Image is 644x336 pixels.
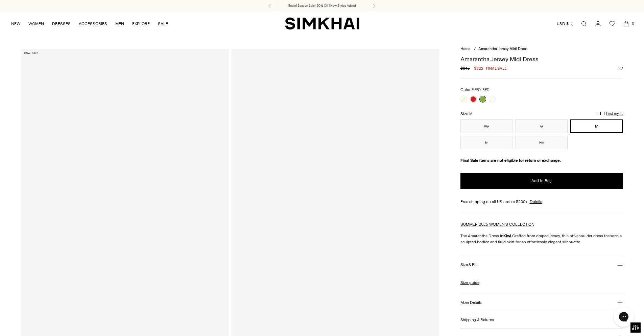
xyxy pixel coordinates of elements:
strong: Final Sale items are not eligible for return or exchange. [460,158,561,163]
div: / [474,46,476,52]
iframe: Gorgias live chat messenger [610,304,637,329]
button: More Details [460,294,623,311]
a: ACCESSORIES [79,16,107,31]
button: Size & Fit [460,256,623,273]
p: The Amarantha Dress in Crafted from draped jersey, this off-shoulder dress features a sculpted bo... [460,233,623,245]
label: Color: [460,87,490,93]
button: XL [515,136,568,149]
span: FIERY RED [472,88,490,92]
strong: Kiwi. [503,233,512,238]
button: Add to Bag [460,173,623,189]
button: Shipping & Returns [460,311,623,329]
label: Size: [460,111,472,117]
a: MEN [115,16,124,31]
a: Go to the account page [591,17,605,30]
button: M [570,119,623,133]
span: $322 [474,65,483,71]
h1: Amarantha Jersey Midi Dress [460,56,623,62]
button: S [515,119,568,133]
a: Details [530,199,542,205]
a: Open search modal [577,17,591,30]
span: 0 [630,20,636,26]
a: DRESSES [52,16,71,31]
button: Add to Wishlist [619,66,623,70]
a: Wishlist [605,17,619,30]
h3: More Details [460,300,482,305]
button: L [460,136,513,149]
h3: Shipping & Returns [460,318,494,322]
span: M [469,112,472,116]
nav: breadcrumbs [460,46,623,52]
h3: Size & Fit [460,263,477,267]
a: Home [460,47,470,51]
a: End of Season Sale | 50% Off | New Styles Added [288,3,356,8]
a: Open cart modal [620,17,633,30]
s: $645 [460,65,470,71]
a: NEW [11,16,20,31]
a: SUMMER 2025 WOMEN'S COLLECTION [460,222,534,227]
a: SALE [158,16,168,31]
span: Amarantha Jersey Midi Dress [478,47,527,51]
button: XS [460,119,513,133]
button: USD $ [557,16,575,31]
a: WOMEN [28,16,44,31]
div: Free shipping on all US orders $200+ [460,199,623,205]
a: EXPLORE [132,16,150,31]
a: SIMKHAI [285,17,359,30]
span: Add to Bag [531,178,552,184]
a: Size guide [460,279,479,286]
